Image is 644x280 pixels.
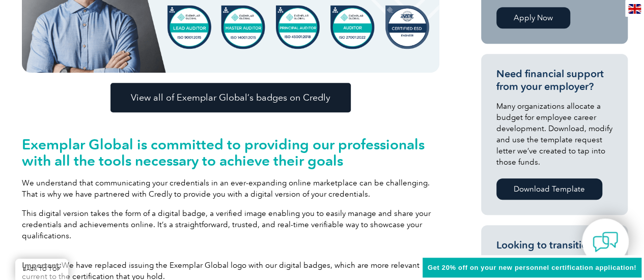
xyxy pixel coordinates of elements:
p: Many organizations allocate a budget for employee career development. Download, modify and use th... [496,101,612,168]
img: contact-chat.png [593,229,618,255]
p: This digital version takes the form of a digital badge, a verified image enabling you to easily m... [22,208,439,241]
p: We understand that communicating your credentials in an ever-expanding online marketplace can be ... [22,177,439,200]
img: en [628,4,641,14]
a: Download Template [496,178,602,200]
span: Get 20% off on your new personnel certification application! [428,264,636,271]
h2: Exemplar Global is committed to providing our professionals with all the tools necessary to achie... [22,136,439,169]
a: Apply Now [496,7,570,28]
a: BACK TO TOP [15,259,68,280]
span: View all of Exemplar Global’s badges on Credly [131,93,330,102]
h3: Looking to transition? [496,239,612,252]
a: View all of Exemplar Global’s badges on Credly [110,83,351,112]
h3: Need financial support from your employer? [496,68,612,93]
